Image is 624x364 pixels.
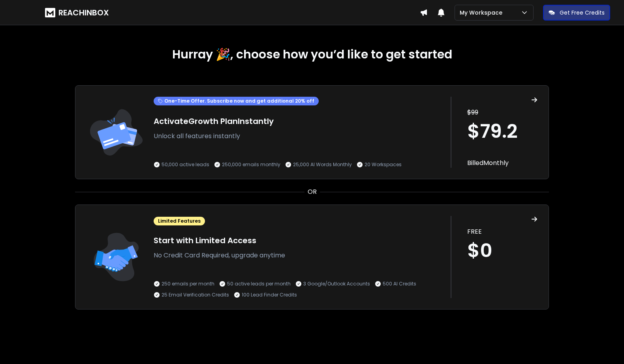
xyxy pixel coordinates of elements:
[365,161,402,168] p: 20 Workspaces
[467,122,538,141] h1: $ 79.2
[242,292,297,298] p: 100 Lead Finder Credits
[560,9,605,17] p: Get Free Credits
[154,217,205,225] div: Limited Features
[162,161,209,168] p: 50,000 active leads
[303,281,370,287] p: 3 Google/Outlook Accounts
[75,47,549,62] h1: Hurray 🎉, choose how you’d like to get started
[162,281,214,287] p: 250 emails per month
[154,97,319,105] div: One-Time Offer. Subscribe now and get additional 20% off
[154,251,443,260] p: No Credit Card Required, upgrade anytime
[45,8,55,17] img: logo
[75,187,549,197] div: OR
[467,108,538,117] p: $ 99
[467,227,538,236] p: FREE
[86,216,146,298] img: trail
[154,235,443,246] h1: Start with Limited Access
[162,292,229,298] p: 25 Email Verification Credits
[58,7,109,18] h1: REACHINBOX
[86,97,146,168] img: trail
[383,281,416,287] p: 500 AI Credits
[467,241,538,260] h1: $0
[543,5,610,21] button: Get Free Credits
[460,9,506,17] p: My Workspace
[154,131,443,141] p: Unlock all features instantly
[154,116,443,127] h1: Activate Growth Plan Instantly
[227,281,291,287] p: 50 active leads per month
[293,161,352,168] p: 25,000 AI Words Monthly
[467,158,538,168] p: Billed Monthly
[222,161,280,168] p: 250,000 emails monthly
